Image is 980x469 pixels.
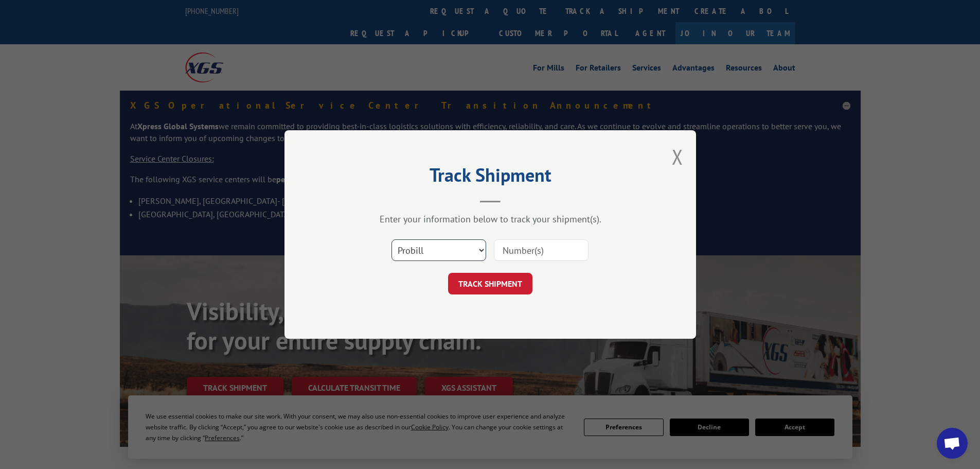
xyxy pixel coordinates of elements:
a: Open chat [937,428,968,459]
input: Number(s) [494,239,589,261]
h2: Track Shipment [336,168,645,187]
button: Close modal [672,143,683,170]
button: TRACK SHIPMENT [448,273,532,294]
div: Enter your information below to track your shipment(s). [336,213,645,225]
